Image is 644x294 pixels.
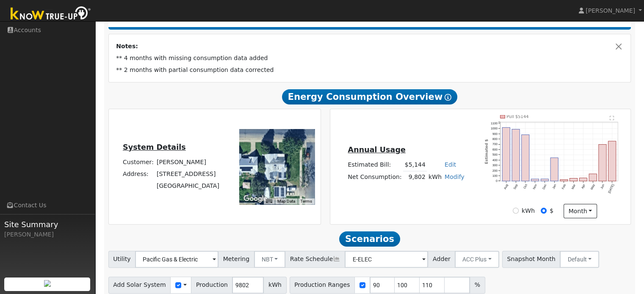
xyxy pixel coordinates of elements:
[492,137,498,141] text: 800
[485,139,489,164] text: Estimated $
[115,64,625,76] td: ** 2 months with partial consumption data corrected
[155,156,221,168] td: [PERSON_NAME]
[512,129,520,181] rect: onclick=""
[550,206,553,215] label: $
[552,184,557,190] text: Jan
[348,146,405,154] u: Annual Usage
[491,126,498,130] text: 1000
[570,179,578,181] rect: onclick=""
[135,251,218,268] input: Select a Utility
[445,94,451,101] i: Show Help
[339,231,400,247] span: Scenarios
[600,184,605,190] text: Jun
[608,184,615,194] text: [DATE]
[492,132,498,135] text: 900
[121,156,155,168] td: Customer:
[492,142,498,146] text: 700
[580,178,587,181] rect: onclick=""
[277,198,295,204] button: Map Data
[155,168,221,180] td: [STREET_ADDRESS]
[522,135,529,181] rect: onclick=""
[218,251,254,268] span: Metering
[586,7,635,14] span: [PERSON_NAME]
[564,204,597,218] button: month
[263,277,286,294] span: kWh
[445,161,456,168] a: Edit
[609,141,616,181] rect: onclick=""
[561,180,568,181] rect: onclick=""
[115,52,625,64] td: ** 4 months with missing consumption data added
[427,171,443,183] td: kWh
[541,179,549,181] rect: onclick=""
[403,159,427,171] td: $5,144
[445,173,464,180] a: Modify
[403,171,427,183] td: 9,802
[254,251,286,268] button: NBT
[121,168,155,180] td: Address:
[503,184,509,190] text: Aug
[346,171,403,183] td: Net Consumption:
[599,144,607,181] rect: onclick=""
[266,198,272,204] button: Keyboard shortcuts
[610,115,615,121] text: 
[492,153,498,157] text: 500
[581,183,586,190] text: Apr
[108,277,171,294] span: Add Solar System
[589,174,597,181] rect: onclick=""
[282,89,457,104] span: Energy Consumption Overview
[191,277,232,294] span: Production
[560,251,599,268] button: Default
[522,206,535,215] label: kWh
[542,183,548,190] text: Dec
[513,184,519,190] text: Sep
[155,180,221,192] td: [GEOGRAPHIC_DATA]
[571,183,577,190] text: Mar
[614,42,623,51] button: Close
[532,183,538,190] text: Nov
[123,143,186,151] u: System Details
[492,158,498,162] text: 400
[492,148,498,151] text: 600
[4,219,91,230] span: Site Summary
[241,193,269,204] a: Open this area in Google Maps (opens a new window)
[561,184,567,190] text: Feb
[523,184,528,190] text: Oct
[346,159,403,171] td: Estimated Bill:
[507,114,529,119] text: Pull $5144
[285,251,345,268] span: Rate Schedule
[502,251,561,268] span: Snapshot Month
[428,251,455,268] span: Adder
[116,43,138,49] strong: Notes:
[551,158,558,181] rect: onclick=""
[492,174,498,178] text: 100
[345,251,428,268] input: Select a Rate Schedule
[455,251,499,268] button: ACC Plus
[470,277,485,294] span: %
[108,251,136,268] span: Utility
[491,121,498,125] text: 1100
[241,193,269,204] img: Google
[300,199,312,203] a: Terms
[492,163,498,167] text: 300
[492,169,498,173] text: 200
[496,179,498,183] text: 0
[44,280,51,287] img: retrieve
[502,127,510,181] rect: onclick=""
[531,179,539,181] rect: onclick=""
[290,277,355,294] span: Production Ranges
[590,183,596,190] text: May
[541,208,547,214] input: $
[513,208,519,214] input: kWh
[6,5,95,24] img: Know True-Up
[4,230,91,239] div: [PERSON_NAME]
